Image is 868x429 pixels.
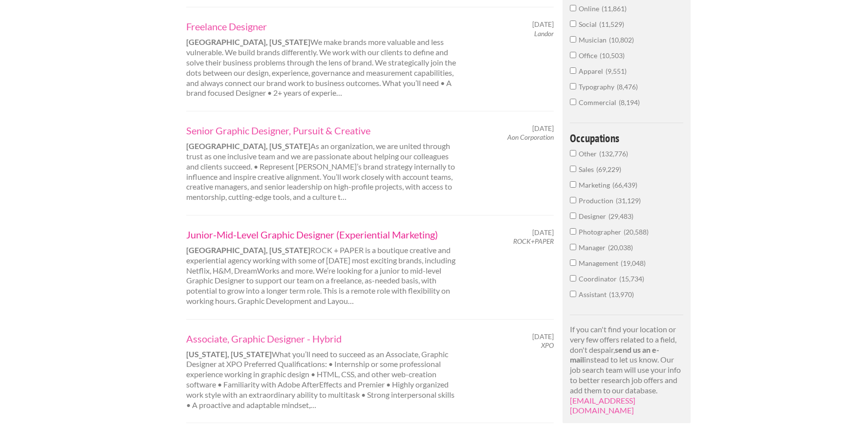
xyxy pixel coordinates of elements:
[579,228,624,236] span: Photographer
[186,332,458,345] a: Associate, Graphic Designer - Hybrid
[600,51,625,60] span: 10,503
[186,245,310,255] strong: [GEOGRAPHIC_DATA], [US_STATE]
[570,396,635,415] a: [EMAIL_ADDRESS][DOMAIN_NAME]
[579,51,600,60] span: Office
[599,150,628,158] span: 132,776
[570,275,576,281] input: Coordinator15,734
[570,5,576,11] input: Online11,861
[507,133,554,141] em: Aon Corporation
[579,150,599,158] span: Other
[570,324,684,416] p: If you can't find your location or very few offers related to a field, don't despair, instead to ...
[579,67,606,75] span: Apparel
[532,124,554,133] span: [DATE]
[579,181,612,189] span: Marketing
[579,196,616,205] span: Production
[624,228,649,236] span: 20,588
[186,37,310,46] strong: [GEOGRAPHIC_DATA], [US_STATE]
[186,124,458,137] a: Senior Graphic Designer, Pursuit & Creative
[570,132,684,144] h4: Occupations
[570,197,576,203] input: Production31,129
[570,259,576,266] input: Management19,048
[612,181,637,189] span: 66,439
[570,228,576,235] input: Photographer20,588
[606,67,627,75] span: 9,551
[570,345,659,365] strong: send us an e-mail
[570,244,576,250] input: Manager20,038
[579,290,609,299] span: Assistant
[579,83,617,91] span: Typography
[616,196,641,205] span: 31,129
[570,291,576,297] input: Assistant13,970
[570,181,576,188] input: Marketing66,439
[532,20,554,29] span: [DATE]
[608,243,633,252] span: 20,038
[570,67,576,74] input: Apparel9,551
[579,98,619,107] span: Commercial
[599,20,624,28] span: 11,529
[513,237,554,245] em: ROCK+PAPER
[186,20,458,33] a: Freelance Designer
[570,36,576,43] input: Musician10,802
[609,36,634,44] span: 10,802
[570,150,576,156] input: Other132,776
[621,259,646,267] span: 19,048
[609,290,634,299] span: 13,970
[570,99,576,105] input: Commercial8,194
[532,228,554,237] span: [DATE]
[579,259,621,267] span: Management
[177,20,466,98] div: We make brands more valuable and less vulnerable. We build brands differently. We work with our c...
[570,83,576,89] input: Typography8,476
[177,124,466,202] div: As an organization, we are united through trust as one inclusive team and we are passionate about...
[579,243,608,252] span: Manager
[186,228,458,241] a: Junior-Mid-Level Graphic Designer (Experiential Marketing)
[579,165,596,173] span: Sales
[608,212,633,220] span: 29,483
[579,275,619,283] span: Coordinator
[177,228,466,306] div: ROCK + PAPER is a boutique creative and experiential agency working with some of [DATE] most exci...
[619,275,644,283] span: 15,734
[186,141,310,150] strong: [GEOGRAPHIC_DATA], [US_STATE]
[534,29,554,38] em: Landor
[570,166,576,172] input: Sales69,229
[579,4,602,13] span: Online
[619,98,640,107] span: 8,194
[579,212,608,220] span: Designer
[177,332,466,410] div: What you’ll need to succeed as an Associate, Graphic Designer at XPO Preferred Qualifications: • ...
[579,36,609,44] span: Musician
[532,332,554,341] span: [DATE]
[570,21,576,27] input: Social11,529
[570,213,576,219] input: Designer29,483
[617,83,638,91] span: 8,476
[570,52,576,58] input: Office10,503
[186,349,272,359] strong: [US_STATE], [US_STATE]
[579,20,599,28] span: Social
[541,341,554,349] em: XPO
[596,165,621,173] span: 69,229
[602,4,627,13] span: 11,861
